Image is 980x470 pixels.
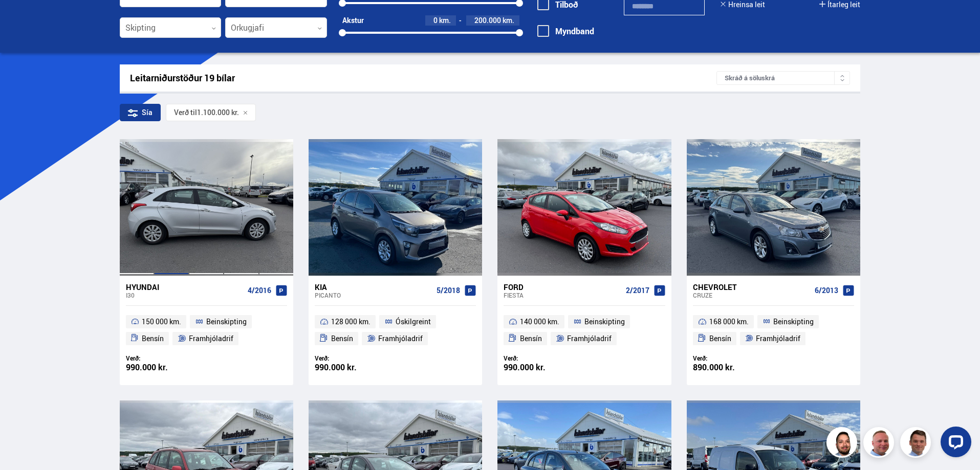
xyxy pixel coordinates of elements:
div: i30 [126,292,244,299]
a: Kia Picanto 5/2018 128 000 km. Óskilgreint Bensín Framhjóladrif Verð: 990.000 kr. [309,276,482,385]
div: 990.000 kr. [504,363,584,372]
span: Bensín [520,332,542,345]
div: Verð: [315,354,396,362]
span: 128 000 km. [331,316,371,328]
span: Framhjóladrif [756,332,800,345]
img: nhp88E3Fdnt1Opn2.png [828,429,859,459]
div: Leitarniðurstöður 19 bílar [130,73,717,83]
iframe: LiveChat chat widget [932,422,975,465]
span: Framhjóladrif [378,332,423,345]
span: Verð til [174,108,197,117]
span: Framhjóladrif [567,332,612,345]
span: 2/2017 [626,286,649,295]
span: 5/2018 [437,286,460,295]
span: 6/2013 [815,286,838,295]
div: Chevrolet [693,282,811,292]
span: 1.100.000 kr. [197,108,239,117]
a: Chevrolet Cruze 6/2013 168 000 km. Beinskipting Bensín Framhjóladrif Verð: 890.000 kr. [687,276,860,385]
a: Ford Fiesta 2/2017 140 000 km. Beinskipting Bensín Framhjóladrif Verð: 990.000 kr. [497,276,671,385]
div: Sía [120,104,161,121]
div: Ford [504,282,621,292]
img: FbJEzSuNWCJXmdc-.webp [902,429,932,459]
span: Beinskipting [206,316,247,328]
div: Fiesta [504,292,621,299]
div: 990.000 kr. [126,363,207,372]
span: km. [439,16,451,25]
span: Bensín [142,332,164,345]
img: siFngHWaQ9KaOqBr.png [865,429,896,459]
span: 150 000 km. [142,316,181,328]
span: 0 [433,15,438,25]
span: km. [503,16,514,25]
div: 890.000 kr. [693,363,774,372]
div: Skráð á söluskrá [716,71,850,85]
a: Hyundai i30 4/2016 150 000 km. Beinskipting Bensín Framhjóladrif Verð: 990.000 kr. [120,276,293,385]
div: Cruze [693,292,811,299]
div: Hyundai [126,282,244,292]
span: 140 000 km. [520,316,559,328]
label: Myndband [537,27,594,36]
span: Bensín [709,332,731,345]
button: Hreinsa leit [720,1,765,9]
span: Framhjóladrif [189,332,233,345]
span: Bensín [331,332,353,345]
div: Verð: [693,354,774,362]
span: 200.000 [474,15,501,25]
div: 990.000 kr. [315,363,396,372]
span: Óskilgreint [396,316,431,328]
div: Verð: [126,354,207,362]
span: 168 000 km. [709,316,749,328]
button: Ítarleg leit [819,1,860,9]
span: 4/2016 [248,286,271,295]
span: Beinskipting [773,316,814,328]
div: Verð: [504,354,584,362]
div: Akstur [342,16,364,25]
div: Kia [315,282,432,292]
span: Beinskipting [584,316,625,328]
div: Picanto [315,292,432,299]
